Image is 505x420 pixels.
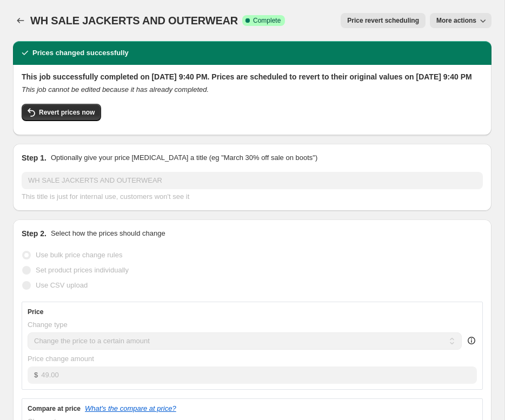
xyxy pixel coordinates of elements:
[22,71,483,82] h2: This job successfully completed on [DATE] 9:40 PM. Prices are scheduled to revert to their origin...
[36,251,122,259] span: Use bulk price change rules
[36,266,129,274] span: Set product prices individually
[34,371,38,379] span: $
[436,16,476,25] span: More actions
[22,85,209,94] i: This job cannot be edited because it has already completed.
[253,16,281,25] span: Complete
[51,228,165,239] p: Select how the prices should change
[51,152,317,163] p: Optionally give your price [MEDICAL_DATA] a title (eg "March 30% off sale on boots")
[41,366,477,384] input: 80.00
[22,172,483,189] input: 30% off holiday sale
[28,355,94,363] span: Price change amount
[22,192,189,201] span: This title is just for internal use, customers won't see it
[430,13,491,28] button: More actions
[22,152,46,163] h2: Step 1.
[347,16,419,25] span: Price revert scheduling
[466,335,477,346] div: help
[32,48,129,58] h2: Prices changed successfully
[30,15,238,26] span: WH SALE JACKERTS AND OUTERWEAR
[36,281,88,289] span: Use CSV upload
[22,104,101,121] button: Revert prices now
[28,308,43,316] h3: Price
[341,13,426,28] button: Price revert scheduling
[28,321,68,329] span: Change type
[22,228,46,239] h2: Step 2.
[13,13,28,28] button: Price change jobs
[28,404,81,413] h3: Compare at price
[85,404,176,412] button: What's the compare at price?
[39,108,95,117] span: Revert prices now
